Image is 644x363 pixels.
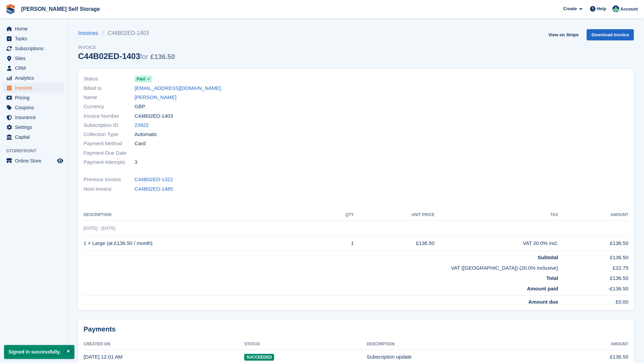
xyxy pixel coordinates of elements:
[15,156,56,166] span: Online Store
[135,75,152,83] a: Paid
[558,282,628,295] td: -£136.50
[3,54,64,63] a: menu
[135,185,173,193] a: C44B02ED-1485
[3,93,64,102] a: menu
[84,262,558,272] td: VAT ([GEOGRAPHIC_DATA]) (20.0% inclusive)
[84,185,135,193] span: Next Invoice
[15,113,56,122] span: Insurance
[3,73,64,83] a: menu
[135,140,146,148] span: Card
[324,236,354,251] td: 1
[244,339,366,350] th: Status
[552,339,628,350] th: Amount
[135,131,157,138] span: Automatic
[3,63,64,73] a: menu
[84,176,135,184] span: Previous Invoice
[597,5,606,12] span: Help
[3,44,64,53] a: menu
[3,83,64,93] a: menu
[84,149,135,157] span: Payment Due Date
[15,122,56,132] span: Settings
[84,75,135,83] span: Status
[15,54,56,63] span: Sites
[558,251,628,262] td: £136.50
[587,29,634,40] a: Download Invoice
[78,44,175,51] span: Invoice
[354,236,434,251] td: £136.50
[6,148,68,154] span: Storefront
[527,286,558,291] strong: Amount paid
[84,140,135,148] span: Payment Method
[5,4,16,14] img: stora-icon-8386f47178a22dfd0bd8f6a31ec36ba5ce8667c1dd55bd0f319d3a0aa187defe.svg
[78,29,102,37] a: Invoices
[558,210,628,221] th: Amount
[545,29,581,40] a: View on Stripe
[558,236,628,251] td: £136.50
[84,226,115,231] span: [DATE] - [DATE]
[538,254,558,260] strong: Subtotal
[15,44,56,53] span: Subscriptions
[612,5,619,12] img: Dafydd Pritchard
[563,5,577,12] span: Create
[558,262,628,272] td: £22.75
[3,132,64,142] a: menu
[15,73,56,83] span: Analytics
[15,83,56,93] span: Invoices
[84,103,135,111] span: Currency
[56,157,64,165] a: Preview store
[4,345,74,359] p: Signed in successfully.
[84,121,135,129] span: Subscription ID
[3,103,64,112] a: menu
[84,94,135,101] span: Name
[84,158,135,166] span: Payment Attempts
[15,103,56,112] span: Coupons
[15,63,56,73] span: CRM
[135,103,145,111] span: GBP
[84,236,324,251] td: 1 × Large (at £136.50 / month)
[78,52,175,61] div: C44B02ED-1403
[434,240,558,247] div: VAT 20.0% incl.
[3,24,64,34] a: menu
[84,210,324,221] th: Description
[135,158,137,166] span: 3
[558,272,628,282] td: £136.50
[135,121,149,129] a: 23922
[135,176,173,184] a: C44B02ED-1322
[15,34,56,43] span: Tasks
[135,94,176,101] a: [PERSON_NAME]
[135,112,173,120] span: C44B02ED-1403
[15,132,56,142] span: Capital
[434,210,558,221] th: Tax
[84,325,628,333] h2: Payments
[354,210,434,221] th: Unit Price
[620,6,638,13] span: Account
[558,295,628,306] td: £0.00
[244,354,274,361] span: Succeeded
[546,275,558,281] strong: Total
[84,84,135,92] span: Billed to
[137,76,145,82] span: Paid
[3,122,64,132] a: menu
[18,3,103,15] a: [PERSON_NAME] Self Storage
[150,53,175,60] span: £136.50
[84,131,135,138] span: Collection Type
[140,53,148,60] span: for
[84,354,123,360] time: 2024-01-26 00:01:49 UTC
[84,112,135,120] span: Invoice Number
[3,156,64,166] a: menu
[529,299,558,305] strong: Amount due
[84,339,244,350] th: Created On
[367,339,553,350] th: Description
[3,34,64,43] a: menu
[324,210,354,221] th: QTY
[135,84,221,92] a: [EMAIL_ADDRESS][DOMAIN_NAME]
[15,93,56,102] span: Pricing
[78,29,175,37] nav: breadcrumbs
[3,113,64,122] a: menu
[15,24,56,34] span: Home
